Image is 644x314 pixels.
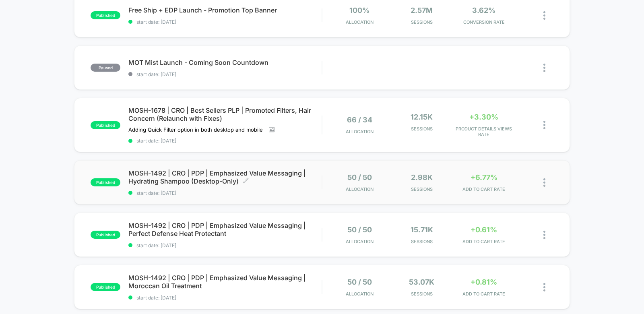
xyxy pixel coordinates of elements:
[543,11,545,20] img: close
[128,274,322,290] span: MOSH-1492 | CRO | PDP | Emphasized Value Messaging | Moroccan Oil Treatment
[128,58,322,66] span: MOT Mist Launch - Coming Soon Countdown
[91,231,120,239] span: published
[347,173,372,182] span: 50 / 50
[392,19,451,25] span: Sessions
[128,71,322,77] span: start date: [DATE]
[346,291,374,297] span: Allocation
[543,231,545,239] img: close
[128,169,322,185] span: MOSH-1492 | CRO | PDP | Emphasized Value Messaging | Hydrating Shampoo (Desktop-Only)
[409,278,434,286] span: 53.07k
[411,173,433,182] span: 2.98k
[411,113,433,121] span: 12.15k
[91,178,120,186] span: published
[349,6,369,14] span: 100%
[392,126,451,132] span: Sessions
[91,64,120,72] span: paused
[455,291,513,297] span: ADD TO CART RATE
[455,186,513,192] span: ADD TO CART RATE
[471,173,497,182] span: +6.77%
[469,113,498,121] span: +3.30%
[392,291,451,297] span: Sessions
[411,6,433,14] span: 2.57M
[471,225,497,234] span: +0.61%
[543,121,545,129] img: close
[346,129,374,134] span: Allocation
[346,19,374,25] span: Allocation
[128,190,322,196] span: start date: [DATE]
[128,6,322,14] span: Free Ship + EDP Launch - Promotion Top Banner
[455,126,513,137] span: PRODUCT DETAILS VIEWS RATE
[347,278,372,286] span: 50 / 50
[543,283,545,291] img: close
[392,239,451,244] span: Sessions
[128,126,263,133] span: Adding Quick Filter option in both desktop and mobile
[91,283,120,291] span: published
[128,221,322,238] span: MOSH-1492 | CRO | PDP | Emphasized Value Messaging | Perfect Defense Heat Protectant
[471,278,497,286] span: +0.81%
[472,6,495,14] span: 3.62%
[392,186,451,192] span: Sessions
[128,106,322,122] span: MOSH-1678 | CRO | Best Sellers PLP | Promoted Filters, Hair Concern (Relaunch with Fixes)
[411,225,433,234] span: 15.71k
[543,178,545,187] img: close
[455,239,513,244] span: ADD TO CART RATE
[91,121,120,129] span: published
[91,11,120,19] span: published
[128,19,322,25] span: start date: [DATE]
[346,186,374,192] span: Allocation
[347,225,372,234] span: 50 / 50
[128,138,322,144] span: start date: [DATE]
[455,19,513,25] span: CONVERSION RATE
[346,239,374,244] span: Allocation
[128,295,322,301] span: start date: [DATE]
[128,242,322,248] span: start date: [DATE]
[543,64,545,72] img: close
[347,116,372,124] span: 66 / 34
